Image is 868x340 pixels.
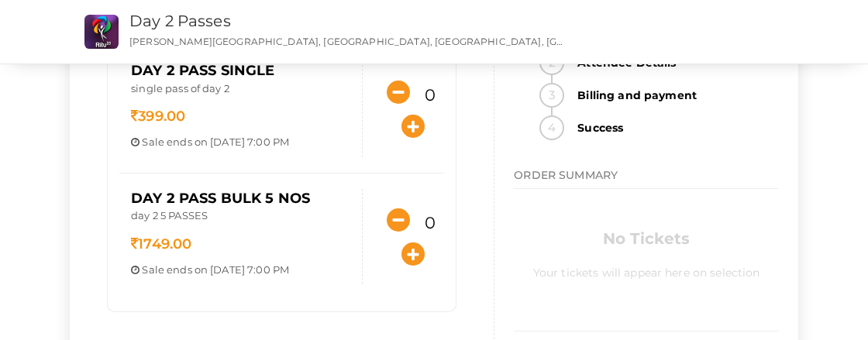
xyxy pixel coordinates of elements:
strong: Billing and payment [568,83,779,108]
span: Sale [142,136,164,148]
span: 399.00 [131,108,185,125]
span: ORDER SUMMARY [514,168,618,182]
b: No Tickets [603,229,690,248]
span: Sale [142,263,164,276]
span: 1749.00 [131,235,191,252]
p: single pass of day 2 [131,81,350,100]
span: Day 2 Pass Bulk 5 Nos [131,190,310,207]
p: day 2 5 PASSES [131,208,350,227]
label: Your tickets will appear here on selection [533,253,760,280]
span: Day 2 Pass Single [131,62,274,79]
p: [PERSON_NAME][GEOGRAPHIC_DATA], [GEOGRAPHIC_DATA], [GEOGRAPHIC_DATA], [GEOGRAPHIC_DATA], [GEOGRAP... [129,35,563,48]
a: Day 2 Passes [129,12,231,30]
img: ROG1HZJP_small.png [84,15,119,49]
strong: Success [568,115,779,140]
p: ends on [DATE] 7:00 PM [131,263,350,277]
p: ends on [DATE] 7:00 PM [131,135,350,149]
